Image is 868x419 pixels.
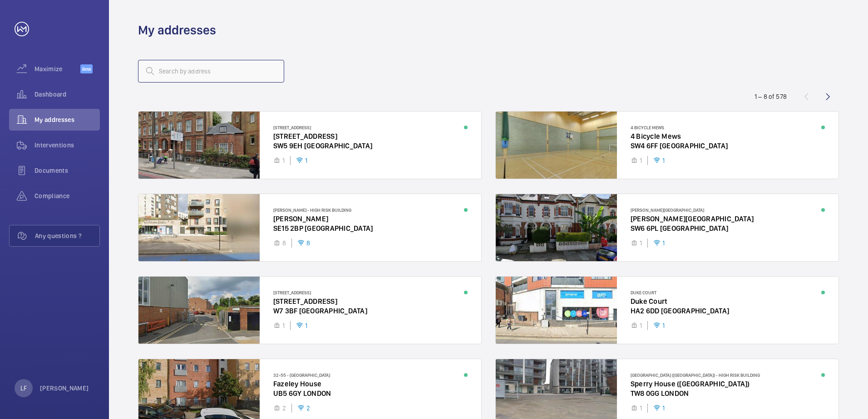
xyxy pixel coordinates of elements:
div: 1 – 8 of 578 [755,92,787,101]
span: Dashboard [35,90,100,99]
span: Compliance [35,191,100,200]
span: Any questions ? [35,231,99,240]
h1: My addresses [138,22,216,39]
input: Search by address [138,60,284,83]
span: Documents [35,166,100,175]
span: Beta [80,64,93,73]
span: My addresses [35,115,100,124]
p: LF [20,384,27,393]
p: [PERSON_NAME] [40,384,89,393]
span: Maximize [35,64,80,73]
span: Interventions [35,141,100,150]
